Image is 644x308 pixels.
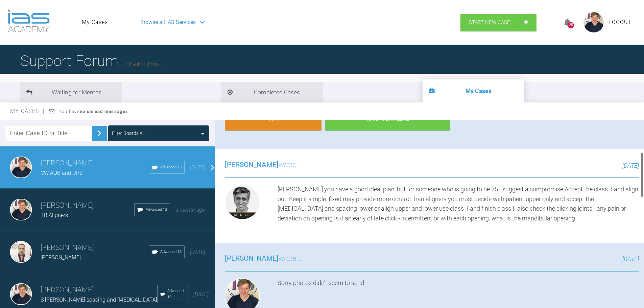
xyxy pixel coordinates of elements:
[41,200,134,211] h3: [PERSON_NAME]
[225,254,279,262] span: [PERSON_NAME]
[10,157,32,178] img: Jack Gardner
[80,109,128,114] strong: no unread messages
[175,207,205,213] span: a month ago
[583,12,604,32] img: profile.png
[190,249,205,255] span: [DATE]
[146,207,167,213] span: Advanced 13
[160,164,182,170] span: Advanced 13
[112,129,145,137] div: Filter Boards: All
[41,297,157,303] span: S [PERSON_NAME] spacing and [MEDICAL_DATA]
[41,170,82,176] span: CW AOB and UR2
[41,158,149,169] h3: [PERSON_NAME]
[460,14,536,31] a: Start New Case
[41,254,81,261] span: [PERSON_NAME]
[10,199,32,220] img: Jack Gardner
[125,61,162,67] a: Back to Home
[94,128,105,139] img: chevronRight.28bd32b0.svg
[20,49,162,73] h1: Support Forum
[190,164,205,171] span: [DATE]
[10,241,32,263] img: Habib Nahas
[622,162,639,169] span: [DATE]
[82,18,108,27] a: My Cases
[225,253,302,264] h3: wrote...
[160,249,182,255] span: Advanced 13
[41,242,149,254] h3: [PERSON_NAME]
[423,79,524,102] li: My Cases
[5,126,92,141] input: Enter Case ID or Title
[167,288,185,300] span: Advanced 13
[609,18,632,27] a: Logout
[568,22,574,28] div: 35
[10,108,45,114] span: My Cases
[622,256,639,263] span: [DATE]
[193,291,209,298] span: [DATE]
[278,185,639,223] div: [PERSON_NAME] you have a good ideal plan, but for someone who is going to be 75 I suggest a compr...
[225,161,279,169] span: [PERSON_NAME]
[221,82,323,102] li: Completed Cases
[8,9,50,32] img: logo-light.3e3ef733.png
[41,212,68,218] span: TB Aligners
[225,159,302,171] h3: wrote...
[41,284,157,296] h3: [PERSON_NAME]
[20,82,122,102] li: Waiting for Mentor
[140,18,196,27] span: Browse all IAS Services
[225,185,260,220] img: Asif Chatoo
[10,283,32,305] img: Jack Gardner
[59,109,128,114] span: You have
[469,19,510,25] span: Start New Case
